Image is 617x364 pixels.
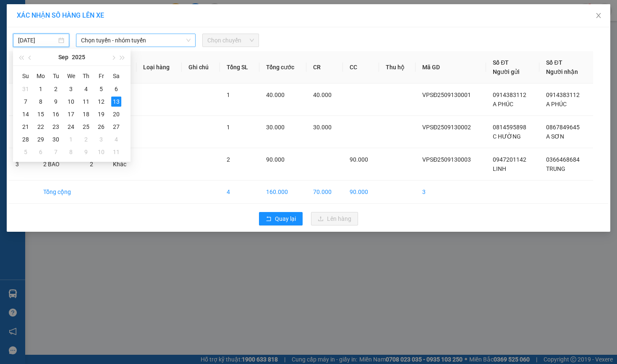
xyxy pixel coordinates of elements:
div: 30 [51,134,61,144]
button: uploadLên hàng [311,212,358,225]
div: 2 [81,134,91,144]
div: 1 [66,134,76,144]
div: 13 [111,97,121,107]
span: Chọn tuyến - nhóm tuyến [81,34,191,47]
input: 13/09/2025 [18,36,57,45]
span: 30.000 [313,124,332,131]
span: VPSĐ2509130001 [422,92,471,98]
span: 90.000 [350,156,368,163]
span: A PHÚC [493,101,513,107]
th: Ghi chú [182,51,220,84]
td: 2025-09-10 [63,95,78,108]
button: 2025 [72,49,85,65]
span: close [595,12,602,19]
td: 2025-10-01 [63,133,78,146]
th: Su [18,69,33,83]
button: Sep [58,49,68,65]
span: Chọn chuyến [207,34,254,47]
td: 2025-09-04 [78,83,94,95]
td: 2025-09-25 [78,120,94,133]
div: 5 [96,84,106,94]
td: 2025-09-20 [109,108,124,120]
div: 16 [51,109,61,119]
td: 3 [9,148,37,181]
span: down [186,38,191,43]
td: 2 BAO [37,148,83,181]
div: 19 [96,109,106,119]
div: 17 [66,109,76,119]
th: Th [78,69,94,83]
td: 2025-09-27 [109,120,124,133]
td: 2025-10-05 [18,146,33,158]
div: 1 [36,84,46,94]
td: 2025-09-03 [63,83,78,95]
td: 2025-09-16 [48,108,63,120]
div: 9 [51,97,61,107]
span: 0814595898 [493,124,526,131]
td: 2025-09-30 [48,133,63,146]
td: 2025-09-02 [48,83,63,95]
div: 24 [66,122,76,132]
span: LINH [493,165,506,172]
span: 1 [227,92,230,98]
div: 7 [51,147,61,157]
td: 2025-10-07 [48,146,63,158]
div: 10 [66,97,76,107]
span: rollback [266,216,272,223]
span: VPSĐ2509130002 [422,124,471,131]
th: CC [343,51,379,84]
td: 2025-10-08 [63,146,78,158]
span: VPSĐ2509130003 [422,156,471,163]
th: Sa [109,69,124,83]
td: 2025-09-29 [33,133,48,146]
td: 2025-09-24 [63,120,78,133]
td: 2025-10-06 [33,146,48,158]
td: 2025-09-09 [48,95,63,108]
td: 2025-09-13 [109,95,124,108]
span: 1 [227,124,230,131]
td: 2025-09-17 [63,108,78,120]
div: 15 [36,109,46,119]
span: 40.000 [266,92,285,98]
div: 4 [81,84,91,94]
span: Quay lại [275,214,296,223]
td: 2025-08-31 [18,83,33,95]
th: Fr [94,69,109,83]
div: 21 [21,122,31,132]
td: 2025-10-03 [94,133,109,146]
div: 27 [111,122,121,132]
td: 160.000 [259,181,306,204]
span: 0914383112 [546,92,580,98]
th: CR [306,51,342,84]
td: 2025-10-10 [94,146,109,158]
span: XÁC NHẬN SỐ HÀNG LÊN XE [17,11,104,19]
div: 14 [21,109,31,119]
td: 2025-09-23 [48,120,63,133]
div: 11 [81,97,91,107]
td: 2025-09-08 [33,95,48,108]
td: 2025-10-02 [78,133,94,146]
td: 70.000 [306,181,342,204]
td: 2025-09-12 [94,95,109,108]
div: 20 [111,109,121,119]
th: Tổng cước [259,51,306,84]
span: 2 [227,156,230,163]
td: 2025-09-01 [33,83,48,95]
td: 2025-09-06 [109,83,124,95]
div: 22 [36,122,46,132]
div: 8 [36,97,46,107]
div: 8 [66,147,76,157]
th: We [63,69,78,83]
span: C HƯỜNG [493,133,521,140]
div: 5 [21,147,31,157]
th: Tổng SL [220,51,259,84]
div: 6 [111,84,121,94]
th: Thu hộ [379,51,416,84]
td: 2 [9,116,37,148]
td: 2025-09-07 [18,95,33,108]
div: 10 [96,147,106,157]
td: 2025-09-18 [78,108,94,120]
td: 2025-09-21 [18,120,33,133]
span: 0914383112 [493,92,526,98]
div: 3 [96,134,106,144]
